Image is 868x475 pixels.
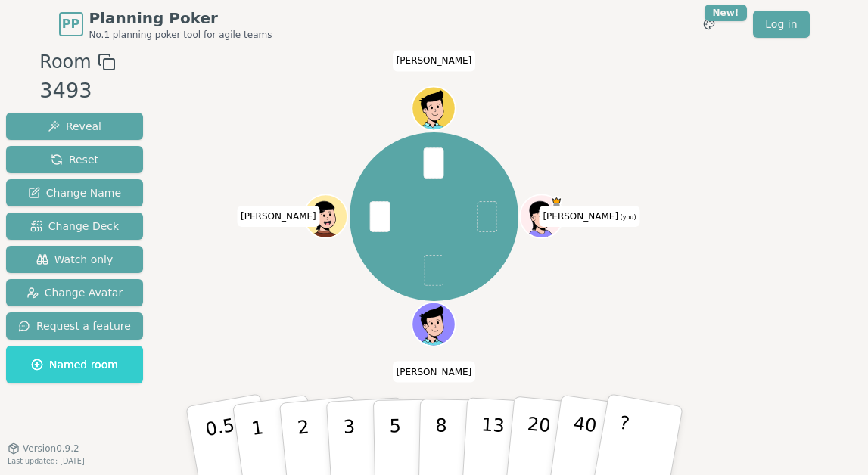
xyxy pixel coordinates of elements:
span: No.1 planning poker tool for agile teams [89,29,272,41]
button: Version0.9.2 [8,442,79,455]
span: Planning Poker [89,8,272,29]
span: Click to change your name [237,206,320,227]
button: New! [695,11,723,38]
button: Reset [6,146,143,173]
span: Change Avatar [26,285,123,300]
span: Click to change your name [393,51,476,72]
span: Last updated: [DATE] [8,457,85,465]
span: Watch only [36,252,114,267]
button: Named room [6,346,143,383]
span: (you) [618,214,636,221]
span: Change Deck [30,219,119,234]
span: Reset [51,152,98,167]
button: Reveal [6,113,143,140]
span: Request a feature [18,318,131,334]
a: PPPlanning PokerNo.1 planning poker tool for agile teams [59,8,272,41]
span: Version 0.9.2 [23,442,79,455]
button: Change Name [6,179,143,206]
button: Request a feature [6,312,143,340]
button: Change Avatar [6,279,143,306]
span: Named room [31,357,118,372]
span: Click to change your name [539,206,639,227]
button: Click to change your avatar [521,196,562,237]
span: Click to change your name [393,362,476,383]
span: Reveal [48,119,101,134]
span: Change Name [28,185,121,200]
div: 3493 [39,76,115,107]
a: Log in [753,11,809,38]
span: PP [62,15,79,33]
span: Edgar is the host [552,196,562,206]
button: Watch only [6,246,143,273]
span: Room [39,48,91,76]
button: Change Deck [6,213,143,240]
div: New! [705,5,748,21]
